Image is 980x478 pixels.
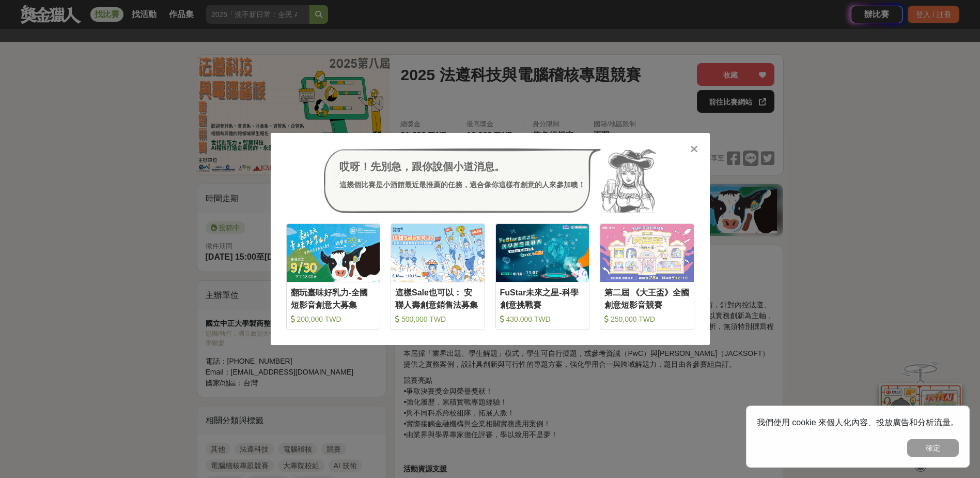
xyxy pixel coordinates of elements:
div: 500,000 TWD [395,314,480,324]
div: 第二屆 《大王盃》全國創意短影音競賽 [604,287,690,310]
div: 哎呀！先別急，跟你說個小道消息。 [339,159,585,174]
img: Cover Image [287,224,380,281]
span: 我們使用 cookie 來個人化內容、投放廣告和分析流量。 [757,418,959,427]
img: Cover Image [496,224,589,281]
img: Cover Image [600,224,694,281]
div: 200,000 TWD [291,314,376,324]
div: FuStar未來之星-科學創意挑戰賽 [500,287,585,310]
div: 430,000 TWD [500,314,585,324]
img: Avatar [601,148,657,214]
a: Cover Image第二屆 《大王盃》全國創意短影音競賽 250,000 TWD [600,223,694,330]
a: Cover Image翻玩臺味好乳力-全國短影音創意大募集 200,000 TWD [286,223,381,330]
div: 這幾個比賽是小酒館最近最推薦的任務，適合像你這樣有創意的人來參加噢！ [339,180,585,190]
div: 250,000 TWD [604,314,690,324]
div: 這樣Sale也可以： 安聯人壽創意銷售法募集 [395,287,480,310]
img: Cover Image [391,224,485,281]
button: 確定 [907,439,959,457]
div: 翻玩臺味好乳力-全國短影音創意大募集 [291,287,376,310]
a: Cover Image這樣Sale也可以： 安聯人壽創意銷售法募集 500,000 TWD [391,223,485,330]
a: Cover ImageFuStar未來之星-科學創意挑戰賽 430,000 TWD [495,223,590,330]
